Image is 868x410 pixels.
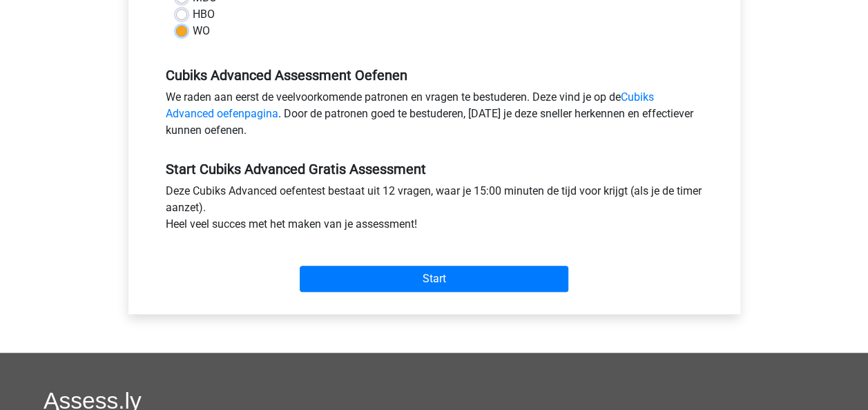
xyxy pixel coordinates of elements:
[166,67,703,84] h5: Cubiks Advanced Assessment Oefenen
[193,23,210,39] label: WO
[300,266,568,292] input: Start
[155,89,713,144] div: We raden aan eerst de veelvoorkomende patronen en vragen te bestuderen. Deze vind je op de . Door...
[155,183,713,238] div: Deze Cubiks Advanced oefentest bestaat uit 12 vragen, waar je 15:00 minuten de tijd voor krijgt (...
[166,161,703,177] h5: Start Cubiks Advanced Gratis Assessment
[193,6,215,23] label: HBO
